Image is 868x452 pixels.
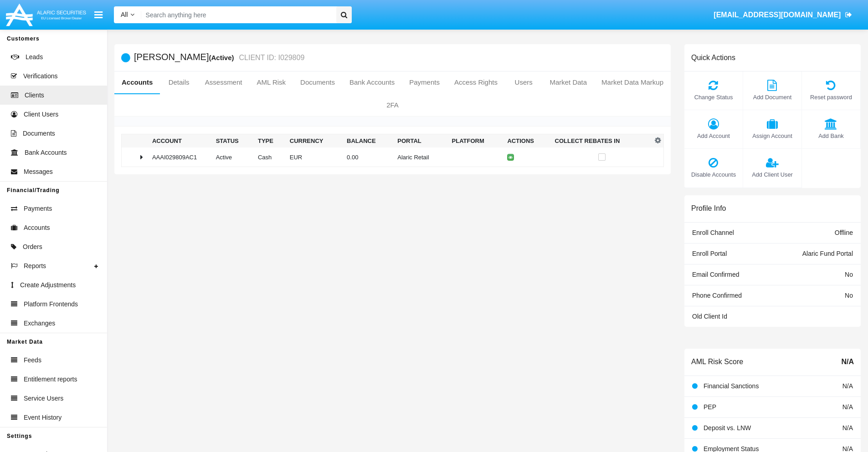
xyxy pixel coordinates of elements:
span: N/A [842,403,853,411]
span: Assign Account [748,132,797,140]
span: Enroll Channel [692,229,734,236]
th: Account [149,134,212,148]
span: Enroll Portal [692,250,727,257]
h6: Quick Actions [691,53,735,62]
span: Reports [24,261,46,271]
h5: [PERSON_NAME] [134,52,304,63]
td: Active [212,147,254,167]
span: Payments [24,204,52,213]
span: Phone Confirmed [692,292,742,299]
a: [EMAIL_ADDRESS][DOMAIN_NAME] [709,2,857,28]
input: Search [141,6,333,23]
span: Financial Sanctions [704,382,759,390]
span: Email Confirmed [692,271,739,278]
a: Documents [293,71,342,93]
th: Actions [503,134,551,148]
span: Client Users [24,110,58,119]
span: PEP [704,403,716,411]
small: CLIENT ID: I029809 [237,54,305,61]
span: Leads [26,52,43,62]
th: Currency [286,134,343,148]
span: Documents [23,129,55,138]
span: Clients [25,91,44,100]
a: 2FA [114,94,671,116]
th: Portal [394,134,448,148]
span: Add Bank [806,132,856,140]
span: Deposit vs. LNW [704,424,751,432]
a: All [114,10,141,20]
span: Disable Accounts [689,170,738,179]
td: Alaric Retail [394,147,448,167]
th: Type [254,134,286,148]
h6: AML Risk Score [691,357,743,366]
td: Cash [254,147,286,167]
span: Bank Accounts [25,148,67,157]
td: 0.00 [343,147,394,167]
span: Add Account [689,132,738,140]
td: EUR [286,147,343,167]
th: Balance [343,134,394,148]
a: Users [505,71,542,93]
span: Event History [24,413,62,422]
th: Platform [448,134,504,148]
span: No [845,292,853,299]
img: Logo image [5,1,87,28]
span: N/A [842,382,853,390]
span: Messages [24,167,53,177]
a: AML Risk [249,71,293,93]
span: Service Users [24,394,63,403]
span: Entitlement reports [24,375,77,384]
h6: Profile Info [691,204,726,213]
span: No [845,271,853,278]
span: N/A [842,424,853,432]
span: N/A [841,356,854,367]
span: Platform Frontends [24,300,78,309]
a: Market Data Markup [594,71,671,93]
a: Accounts [114,71,160,93]
th: Collect Rebates In [551,134,652,148]
td: AAAI029809AC1 [149,147,212,167]
span: Offline [835,229,853,236]
a: Details [160,71,197,93]
div: (Active) [209,52,236,63]
a: Payments [402,71,447,93]
span: [EMAIL_ADDRESS][DOMAIN_NAME] [714,11,841,19]
span: Old Client Id [692,313,727,320]
th: Status [212,134,254,148]
span: Verifications [23,71,57,81]
a: Bank Accounts [342,71,402,93]
span: Feeds [24,356,41,365]
span: Add Client User [748,170,797,179]
span: Alaric Fund Portal [802,250,853,257]
span: Create Adjustments [20,280,76,290]
a: Assessment [198,71,250,93]
span: Orders [23,242,42,252]
span: Exchanges [24,319,55,328]
a: Access Rights [447,71,505,93]
span: All [121,11,128,18]
span: Add Document [748,93,797,102]
span: Accounts [24,223,50,233]
span: Reset password [806,93,856,102]
span: Change Status [689,93,738,102]
a: Market Data [542,71,594,93]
